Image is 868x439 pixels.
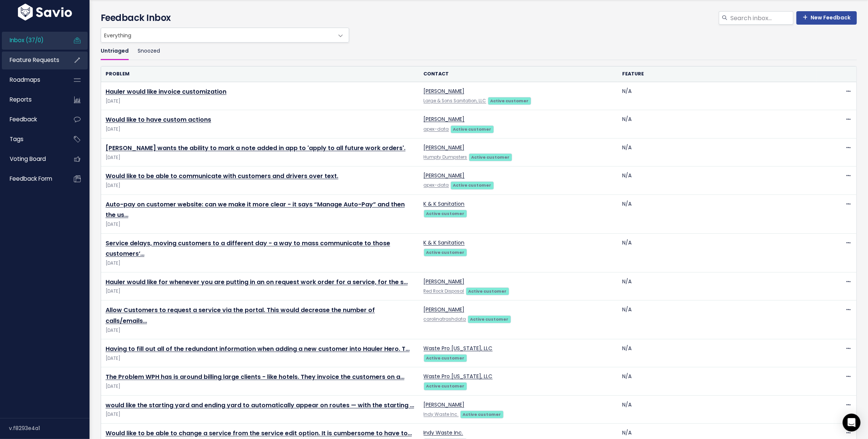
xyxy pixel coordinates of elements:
[2,52,62,69] a: Feature Requests
[106,429,412,438] a: Would like to be able to change a service from the service edit option. It is cumbersome to have to…
[426,211,464,217] strong: Active customer
[424,182,449,188] a: apex-data
[618,82,817,110] td: N/A
[424,172,465,179] a: [PERSON_NAME]
[106,373,404,381] a: The Problem WPH has is around billing large clients - like hotels. They invoice the customers on a…
[106,125,415,133] span: [DATE]
[10,76,40,84] span: Roadmaps
[466,287,509,295] a: Active customer
[618,138,817,166] td: N/A
[2,150,62,168] a: Voting Board
[424,239,465,246] a: K & K Sanitation
[451,181,494,189] a: Active customer
[618,395,817,423] td: N/A
[424,154,467,160] a: Humpty Dumpsters
[424,429,463,436] a: Indy Waste Inc.
[424,345,493,352] a: Waste Pro [US_STATE], LLC
[424,87,465,95] a: [PERSON_NAME]
[618,339,817,367] td: N/A
[426,249,464,255] strong: Active customer
[10,36,44,44] span: Inbox (37/0)
[424,316,466,322] a: carolinatrashdata
[106,154,415,162] span: [DATE]
[106,172,338,180] a: Would like to be able to communicate with customers and drivers over text.
[101,28,349,43] span: Everything
[424,354,467,361] a: Active customer
[101,43,129,60] a: Untriaged
[424,373,493,380] a: Waste Pro [US_STATE], LLC
[730,11,793,25] input: Search inbox...
[424,115,465,123] a: [PERSON_NAME]
[424,209,467,217] a: Active customer
[106,345,410,353] a: Having to fill out all of the redundant information when adding a new customer into Hauler Hero. T…
[106,259,415,267] span: [DATE]
[469,153,512,161] a: Active customer
[419,66,618,82] th: Contact
[106,355,415,362] span: [DATE]
[106,115,211,124] a: Would like to have custom actions
[424,411,459,417] a: Indy Waste Inc.
[106,327,415,334] span: [DATE]
[488,97,531,104] a: Active customer
[106,182,415,190] span: [DATE]
[106,383,415,390] span: [DATE]
[453,126,491,132] strong: Active customer
[426,383,464,389] strong: Active customer
[106,144,405,152] a: [PERSON_NAME] wants the ability to mark a note added in app to 'apply to all future work orders'.
[106,87,226,96] a: Hauler would like invoice customization
[10,115,37,123] span: Feedback
[424,98,486,104] a: Large & Sons Sanitation, LLC
[10,135,23,143] span: Tags
[138,43,160,60] a: Snoozed
[2,131,62,148] a: Tags
[101,11,857,25] h4: Feedback Inbox
[10,56,59,64] span: Feature Requests
[101,66,419,82] th: Problem
[490,98,529,104] strong: Active customer
[106,306,375,325] a: Allow Customers to request a service via the portal. This would decrease the number of calls/emails…
[2,91,62,108] a: Reports
[426,355,464,361] strong: Active customer
[101,28,334,42] span: Everything
[424,382,467,389] a: Active customer
[470,316,508,322] strong: Active customer
[618,166,817,194] td: N/A
[424,288,464,294] a: Red Rock Disposal
[618,233,817,272] td: N/A
[424,401,465,408] a: [PERSON_NAME]
[424,200,465,208] a: K & K Sanitation
[2,32,62,49] a: Inbox (37/0)
[101,43,857,60] ul: Filter feature requests
[106,287,415,295] span: [DATE]
[10,96,32,103] span: Reports
[106,200,405,219] a: Auto-pay on customer website: can we make it more clear - it says “Manage Auto-Pay” and then the us…
[618,110,817,138] td: N/A
[453,182,491,188] strong: Active customer
[106,221,415,228] span: [DATE]
[424,248,467,256] a: Active customer
[106,97,415,105] span: [DATE]
[424,126,449,132] a: apex-data
[618,367,817,395] td: N/A
[106,278,408,286] a: Hauler would like for whenever you are putting in an on request work order for a service, for the s…
[618,300,817,339] td: N/A
[424,278,465,285] a: [PERSON_NAME]
[106,239,390,258] a: Service delays, moving customers to a different day - a way to mass communicate to those customers’…
[2,170,62,187] a: Feedback form
[2,111,62,128] a: Feedback
[471,154,510,160] strong: Active customer
[424,144,465,151] a: [PERSON_NAME]
[10,155,46,163] span: Voting Board
[424,306,465,313] a: [PERSON_NAME]
[468,315,511,323] a: Active customer
[468,288,507,294] strong: Active customer
[10,175,52,183] span: Feedback form
[9,418,90,438] div: v.f8293e4a1
[618,194,817,233] td: N/A
[106,411,415,418] span: [DATE]
[618,66,817,82] th: Feature
[106,401,414,410] a: would like the starting yard and ending yard to automatically appear on routes — with the starting …
[460,410,504,418] a: Active customer
[451,125,494,133] a: Active customer
[618,272,817,300] td: N/A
